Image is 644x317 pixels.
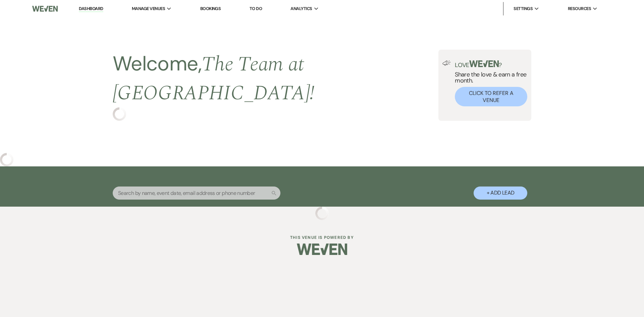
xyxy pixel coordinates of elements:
p: Love ? [455,60,527,68]
span: Manage Venues [132,5,165,12]
span: The Team at [GEOGRAPHIC_DATA] ! [113,49,315,109]
span: Analytics [290,5,312,12]
div: Share the love & earn a free month. [451,60,527,106]
img: Weven Logo [32,2,58,16]
a: Bookings [200,6,221,11]
h2: Welcome, [113,50,438,107]
a: To Do [250,6,262,11]
img: loading spinner [315,207,329,220]
input: Search by name, event date, email address or phone number [113,187,280,200]
button: + Add Lead [474,187,527,200]
a: Dashboard [79,6,103,12]
img: loading spinner [113,107,126,121]
img: weven-logo-green.svg [469,60,499,67]
span: Resources [568,5,591,12]
button: Click to Refer a Venue [455,87,527,106]
span: Settings [514,5,533,12]
img: Weven Logo [297,237,347,261]
img: loud-speaker-illustration.svg [442,60,451,66]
